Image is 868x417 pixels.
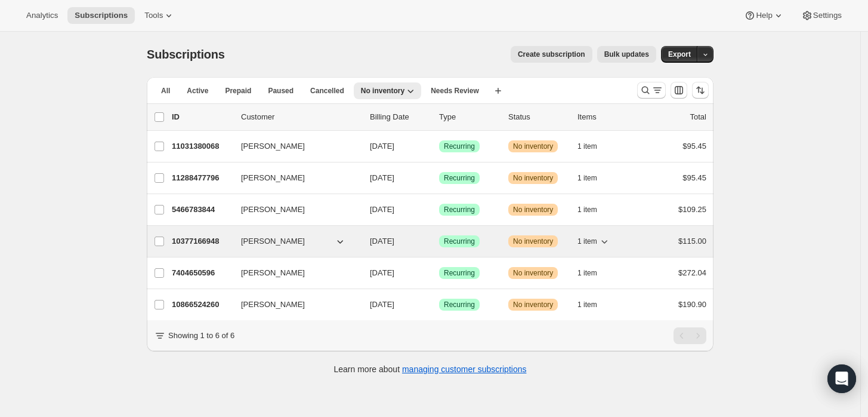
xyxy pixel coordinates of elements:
button: Customize table column order and visibility [671,82,687,99]
span: Recurring [444,205,475,214]
span: 1 item [577,173,597,183]
p: 11288477796 [172,172,231,184]
button: [PERSON_NAME] [234,263,353,283]
div: 11288477796[PERSON_NAME][DATE]SuccessRecurringWarningNo inventory1 item$95.45 [172,170,706,186]
span: 1 item [577,300,597,309]
span: Bulk updates [604,50,649,59]
span: [DATE] [370,205,394,214]
button: 1 item [577,265,610,281]
span: $95.45 [682,142,706,151]
span: Subscriptions [75,11,128,20]
span: $95.45 [682,173,706,182]
span: [DATE] [370,173,394,182]
span: No inventory [513,300,553,309]
div: Type [439,111,499,123]
span: $272.04 [678,268,706,277]
span: [DATE] [370,142,394,151]
button: [PERSON_NAME] [234,168,353,188]
span: Export [668,50,691,59]
span: Needs Review [431,86,479,96]
button: 1 item [577,170,610,186]
span: No inventory [513,142,553,151]
button: 1 item [577,138,610,155]
span: Cancelled [310,86,344,96]
div: 5466783844[PERSON_NAME][DATE]SuccessRecurringWarningNo inventory1 item$109.25 [172,201,706,218]
div: 7404650596[PERSON_NAME][DATE]SuccessRecurringWarningNo inventory1 item$272.04 [172,265,706,281]
button: Export [661,46,698,63]
button: Settings [794,7,849,24]
span: [PERSON_NAME] [241,140,305,152]
div: Items [577,111,637,123]
span: Subscriptions [147,48,225,61]
p: ID [172,111,231,123]
button: 1 item [577,201,610,218]
span: Recurring [444,237,475,246]
button: 1 item [577,296,610,313]
p: 10377166948 [172,235,231,247]
span: Recurring [444,300,475,309]
button: Analytics [19,7,65,24]
span: [PERSON_NAME] [241,235,305,247]
button: Subscriptions [67,7,135,24]
span: Tools [144,11,163,20]
p: Status [508,111,568,123]
span: [PERSON_NAME] [241,267,305,279]
span: Recurring [444,173,475,183]
nav: Pagination [674,327,706,344]
button: Help [737,7,791,24]
span: $115.00 [678,237,706,246]
p: Total [690,111,706,123]
div: Open Intercom Messenger [827,364,856,393]
button: Sort the results [692,82,709,99]
span: [PERSON_NAME] [241,299,305,311]
p: Learn more about [334,363,527,375]
button: Create subscription [511,46,592,63]
span: No inventory [513,268,553,278]
span: 1 item [577,268,597,278]
div: 10377166948[PERSON_NAME][DATE]SuccessRecurringWarningNo inventory1 item$115.00 [172,233,706,250]
div: 10866524260[PERSON_NAME][DATE]SuccessRecurringWarningNo inventory1 item$190.90 [172,296,706,313]
button: Bulk updates [597,46,656,63]
button: [PERSON_NAME] [234,295,353,314]
p: 5466783844 [172,204,231,216]
div: 11031380068[PERSON_NAME][DATE]SuccessRecurringWarningNo inventory1 item$95.45 [172,138,706,155]
span: [DATE] [370,237,394,246]
span: $109.25 [678,205,706,214]
div: IDCustomerBilling DateTypeStatusItemsTotal [172,111,706,123]
span: All [161,86,170,96]
a: managing customer subscriptions [402,364,527,374]
span: [PERSON_NAME] [241,204,305,216]
span: Prepaid [225,86,251,96]
span: 1 item [577,205,597,214]
span: No inventory [513,237,553,246]
span: Recurring [444,268,475,278]
span: No inventory [361,86,404,96]
button: Create new view [489,82,508,99]
span: Recurring [444,142,475,151]
span: Analytics [26,11,58,20]
button: Tools [137,7,182,24]
span: Paused [268,86,294,96]
p: 10866524260 [172,299,231,311]
span: Active [187,86,208,96]
span: Help [756,11,772,20]
span: No inventory [513,205,553,214]
span: No inventory [513,173,553,183]
span: 1 item [577,237,597,246]
p: Showing 1 to 6 of 6 [168,330,234,342]
p: Billing Date [370,111,430,123]
button: [PERSON_NAME] [234,137,353,156]
span: [DATE] [370,300,394,309]
span: Settings [813,11,842,20]
p: Customer [241,111,360,123]
span: 1 item [577,142,597,151]
button: [PERSON_NAME] [234,200,353,219]
p: 11031380068 [172,140,231,152]
span: Create subscription [518,50,585,59]
button: [PERSON_NAME] [234,232,353,251]
span: [PERSON_NAME] [241,172,305,184]
p: 7404650596 [172,267,231,279]
span: [DATE] [370,268,394,277]
button: Search and filter results [637,82,666,99]
button: 1 item [577,233,610,250]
